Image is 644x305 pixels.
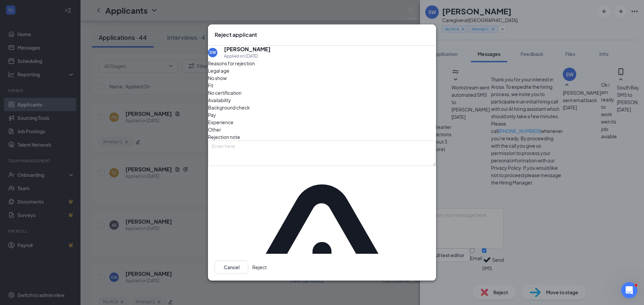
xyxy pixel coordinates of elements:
button: Cancel [215,260,248,274]
span: Rejection note [208,134,240,140]
span: No certification [208,89,241,96]
h3: Reject applicant [215,31,257,39]
span: Fit [208,82,213,89]
span: Pay [208,111,216,119]
span: Reasons for rejection [208,60,255,66]
span: No show [208,74,227,82]
div: SW [209,50,216,55]
iframe: Intercom live chat [621,282,637,298]
button: Reject [252,260,267,274]
span: Availability [208,96,231,104]
span: Legal age [208,67,229,74]
div: Applied on [DATE] [224,53,271,60]
span: Other [208,126,221,133]
span: Experience [208,119,233,126]
h5: [PERSON_NAME] [224,46,271,53]
span: Background check [208,104,250,111]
